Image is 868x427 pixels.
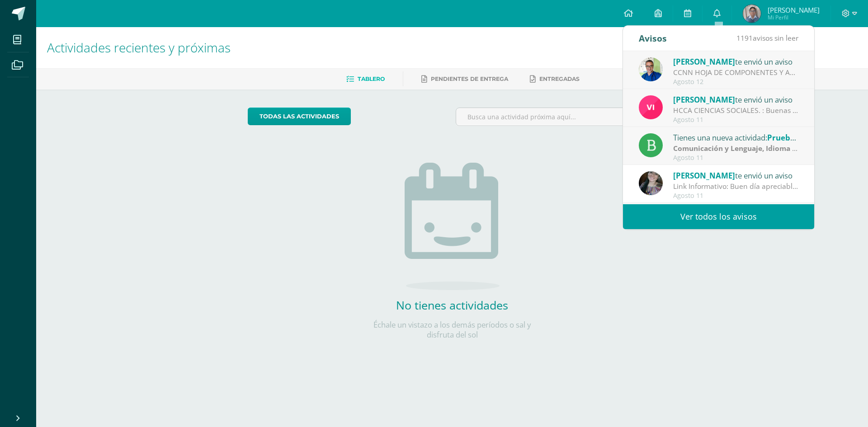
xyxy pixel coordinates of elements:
span: Tablero [358,75,385,82]
h2: No tienes actividades [362,297,542,313]
div: Agosto 12 [673,78,799,86]
div: te envió un aviso [673,56,799,67]
p: Échale un vistazo a los demás períodos o sal y disfruta del sol [362,320,542,340]
span: Entregadas [539,75,580,82]
div: te envió un aviso [673,94,799,105]
span: avisos sin leer [736,33,798,43]
img: 692ded2a22070436d299c26f70cfa591.png [639,57,663,81]
div: Link Informativo: Buen día apreciables estudiantes, es un gusto dirigirme a ustedes en este inici... [673,181,799,192]
div: Tienes una nueva actividad: [673,131,799,143]
input: Busca una actividad próxima aquí... [456,108,656,126]
img: 8322e32a4062cfa8b237c59eedf4f548.png [639,171,663,195]
a: Pendientes de entrega [421,72,508,86]
div: CCNN HOJA DE COMPONENTES Y ACTIVIADES IV UNIDAD: TEMAS IV UNIDAD - Método científico - La célula ... [673,67,799,78]
a: Entregadas [530,72,580,86]
span: [PERSON_NAME] [673,56,735,67]
a: Tablero [346,72,385,86]
strong: Comunicación y Lenguaje, Idioma Español [673,143,820,153]
div: Agosto 11 [673,192,799,200]
a: Ver todos los avisos [623,204,814,229]
span: 1191 [736,33,753,43]
div: Agosto 11 [673,116,799,124]
div: Agosto 11 [673,154,799,162]
span: [PERSON_NAME] [673,170,735,181]
span: [PERSON_NAME] [673,94,735,105]
span: Prueba de logro [767,132,827,143]
img: bd6d0aa147d20350c4821b7c643124fa.png [639,95,663,119]
span: Pendientes de entrega [431,75,508,82]
span: Mi Perfil [768,14,820,21]
span: [PERSON_NAME] [768,5,820,14]
img: no_activities.png [405,163,500,290]
div: Avisos [639,26,667,51]
a: todas las Actividades [248,108,351,125]
span: Actividades recientes y próximas [47,39,231,56]
div: te envió un aviso [673,169,799,181]
div: | Prueba de Logro [673,143,799,154]
img: 4b3193a9a6b9d84d82606705fbbd4e56.png [743,5,761,23]
div: HCCA CIENCIAS SOCIALES. : Buenas tardes a todos, un gusto saludarles. Por este medio envió la HCC... [673,105,799,116]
